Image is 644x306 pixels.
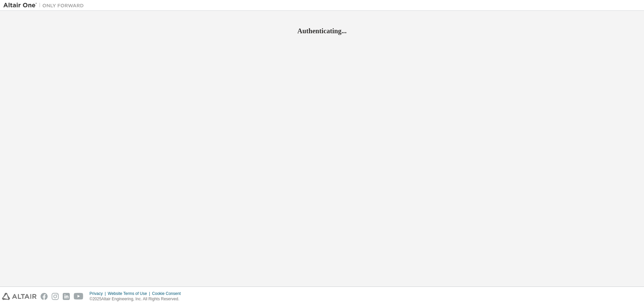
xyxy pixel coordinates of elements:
img: facebook.svg [41,293,48,300]
div: Website Terms of Use [108,291,152,296]
p: © 2025 Altair Engineering, Inc. All Rights Reserved. [90,296,185,302]
img: Altair One [3,2,87,9]
h2: Authenticating... [3,27,641,35]
img: youtube.svg [74,293,84,300]
img: instagram.svg [52,293,59,300]
div: Privacy [90,291,108,296]
div: Cookie Consent [152,291,184,296]
img: linkedin.svg [63,293,70,300]
img: altair_logo.svg [2,293,37,300]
